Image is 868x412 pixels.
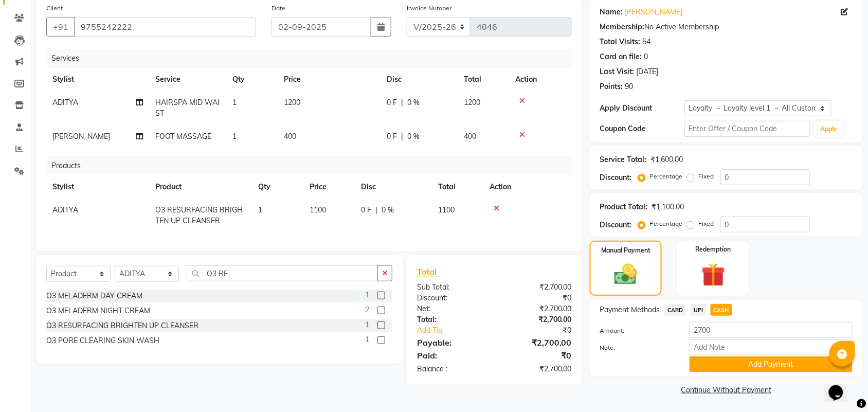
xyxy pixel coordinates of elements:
button: Apply [815,121,844,137]
div: Name: [600,7,623,17]
label: Redemption [696,245,731,254]
label: Fixed [699,172,714,181]
div: ₹1,600.00 [651,154,683,165]
div: ₹2,700.00 [494,282,580,293]
a: [PERSON_NAME] [625,7,683,17]
span: 1200 [464,98,480,107]
button: +91 [46,17,75,37]
th: Total [432,175,483,199]
span: 0 F [361,205,371,216]
span: HAIRSPA MID WAIST [155,98,220,118]
div: ₹2,700.00 [494,336,580,349]
div: Card on file: [600,51,642,62]
span: 0 % [407,131,420,142]
div: Discount: [600,172,632,183]
div: Total Visits: [600,37,641,47]
div: ₹0 [494,349,580,362]
div: 90 [625,81,634,92]
div: Total: [409,314,495,325]
input: Amount [690,322,853,338]
div: O3 RESURFACING BRIGHTEN UP CLEANSER [46,320,198,331]
div: ₹2,700.00 [494,314,580,325]
span: Payment Methods [600,304,660,315]
th: Action [483,175,572,199]
div: Service Total: [600,154,647,165]
label: Amount: [592,326,682,335]
th: Disc [355,175,432,199]
span: UPI [691,304,707,316]
th: Qty [252,175,303,199]
input: Search or Scan [187,265,378,281]
span: O3 RESURFACING BRIGHTEN UP CLEANSER [155,205,243,225]
div: Last Visit: [600,66,635,77]
label: Date [272,4,285,13]
label: Percentage [650,219,683,228]
a: Add Tip [409,325,509,336]
div: 54 [643,37,651,47]
div: Coupon Code [600,123,684,134]
span: 1 [232,132,237,141]
div: ₹1,100.00 [652,202,684,212]
th: Service [149,68,226,91]
span: 400 [284,132,296,141]
div: Membership: [600,22,645,32]
th: Disc [381,68,458,91]
div: Discount: [600,220,632,230]
div: Services [47,49,580,68]
span: 1 [365,334,369,345]
span: Total [417,266,441,277]
span: 1100 [310,205,326,214]
span: 1 [365,290,369,300]
label: Fixed [699,219,714,228]
th: Product [149,175,252,199]
div: Net: [409,303,495,314]
th: Stylist [46,175,149,199]
span: 0 F [387,97,397,108]
span: [PERSON_NAME] [52,132,110,141]
div: 0 [644,51,648,62]
div: No Active Membership [600,22,853,32]
div: Sub Total: [409,282,495,293]
div: ₹0 [494,293,580,303]
div: Products [47,156,580,175]
div: Balance : [409,364,495,374]
label: Note: [592,343,682,352]
label: Percentage [650,172,683,181]
span: ADITYA [52,205,78,214]
span: | [401,131,403,142]
span: CASH [711,304,733,316]
img: _cash.svg [607,261,644,288]
th: Qty [226,68,278,91]
div: O3 MELADERM NIGHT CREAM [46,306,150,316]
div: ₹2,700.00 [494,364,580,374]
span: ADITYA [52,98,78,107]
div: Discount: [409,293,495,303]
div: ₹0 [509,325,580,336]
span: 1200 [284,98,300,107]
label: Invoice Number [407,4,451,13]
th: Price [303,175,355,199]
iframe: chat widget [825,371,858,402]
img: _gift.svg [694,260,733,290]
div: O3 MELADERM DAY CREAM [46,291,142,301]
span: 1 [365,319,369,330]
input: Add Note [690,339,853,355]
span: 1 [232,98,237,107]
label: Client [46,4,63,13]
input: Enter Offer / Coupon Code [684,121,810,137]
div: Payable: [409,336,495,349]
div: Apply Discount [600,103,684,114]
label: Manual Payment [601,246,650,255]
div: Points: [600,81,623,92]
span: 0 % [382,205,394,216]
span: CARD [664,304,686,316]
span: | [375,205,377,216]
span: 0 % [407,97,420,108]
span: 2 [365,304,369,315]
span: 400 [464,132,476,141]
div: Product Total: [600,202,648,212]
button: Add Payment [690,356,853,372]
span: 0 F [387,131,397,142]
th: Stylist [46,68,149,91]
div: [DATE] [637,66,659,77]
